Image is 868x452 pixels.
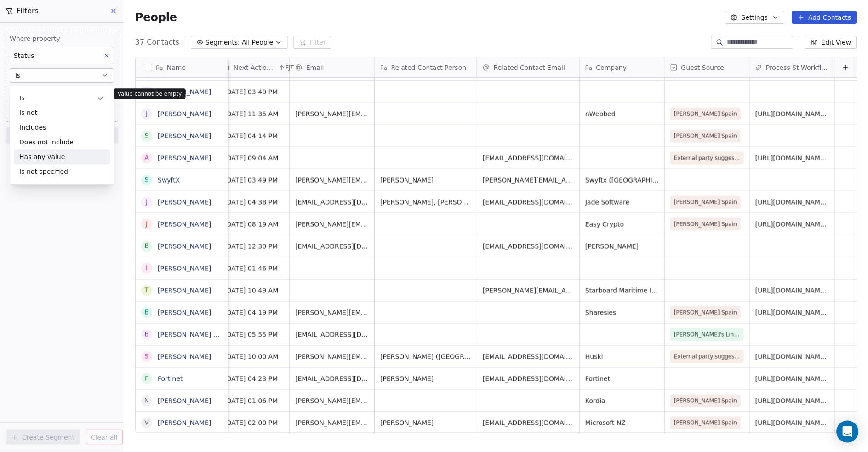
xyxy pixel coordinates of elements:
[146,109,148,119] div: J
[805,36,857,49] button: Edit View
[158,243,211,250] a: [PERSON_NAME]
[14,149,110,164] div: Has any value
[483,418,574,428] span: [EMAIL_ADDRESS][DOMAIN_NAME]
[674,198,737,207] span: [PERSON_NAME] Spain
[494,63,565,72] span: Related Contact Email
[218,57,289,77] div: Next Action DueFJT
[295,176,369,185] span: [PERSON_NAME][EMAIL_ADDRESS]
[585,352,659,361] span: Huski
[380,352,471,361] span: [PERSON_NAME] ([GEOGRAPHIC_DATA])
[224,242,284,251] span: [DATE] 12:30 PM
[585,308,659,317] span: Sharesies
[158,375,183,383] a: Fortinet
[234,63,276,72] span: Next Action Due
[295,220,369,229] span: [PERSON_NAME][EMAIL_ADDRESS][DOMAIN_NAME]
[224,198,284,207] span: [DATE] 04:38 PM
[224,374,284,383] span: [DATE] 04:23 PM
[375,57,477,77] div: Related Contact Person
[14,120,110,135] div: Includes
[306,63,324,72] span: Email
[585,286,659,295] span: Starboard Maritime Intelligence
[596,63,627,72] span: Company
[483,198,574,207] span: [EMAIL_ADDRESS][DOMAIN_NAME]
[483,374,574,383] span: [EMAIL_ADDRESS][DOMAIN_NAME]
[483,286,574,295] span: [PERSON_NAME][EMAIL_ADDRESS][DOMAIN_NAME]
[144,418,149,428] div: V
[158,265,211,272] a: [PERSON_NAME]
[674,109,737,119] span: [PERSON_NAME] Spain
[158,199,211,206] a: [PERSON_NAME]
[14,91,110,105] div: Is
[158,397,211,405] a: [PERSON_NAME]
[391,63,467,72] span: Related Contact Person
[290,57,374,77] div: Email
[14,164,110,179] div: Is not specified
[295,308,369,317] span: [PERSON_NAME][EMAIL_ADDRESS][DOMAIN_NAME]
[145,175,149,185] div: S
[206,38,240,47] span: Segments:
[167,63,186,72] span: Name
[145,131,149,141] div: S
[477,57,579,77] div: Related Contact Email
[145,374,148,383] div: F
[158,419,211,427] a: [PERSON_NAME]
[792,11,857,24] button: Add Contacts
[295,396,369,406] span: [PERSON_NAME][EMAIL_ADDRESS][PERSON_NAME][DOMAIN_NAME]
[665,57,749,77] div: Guest Source
[755,375,849,383] a: [URL][DOMAIN_NAME][DATE]
[144,330,149,339] div: B
[295,109,369,119] span: [PERSON_NAME][EMAIL_ADDRESS][PERSON_NAME][DOMAIN_NAME]
[483,352,574,361] span: [EMAIL_ADDRESS][DOMAIN_NAME]
[144,153,149,163] div: A
[224,396,284,406] span: [DATE] 01:06 PM
[674,154,740,163] span: External party suggestion
[766,63,829,72] span: Process St Workflow
[158,287,211,294] a: [PERSON_NAME]
[144,241,149,251] div: B
[135,11,177,24] span: People
[674,396,737,406] span: [PERSON_NAME] Spain
[674,418,737,428] span: [PERSON_NAME] Spain
[158,353,211,360] a: [PERSON_NAME]
[224,87,284,97] span: [DATE] 03:49 PM
[242,38,273,47] span: All People
[295,352,369,361] span: [PERSON_NAME][EMAIL_ADDRESS][DOMAIN_NAME]
[145,352,149,361] div: S
[750,57,834,77] div: Process St Workflow
[224,352,284,361] span: [DATE] 10:00 AM
[483,176,574,185] span: [PERSON_NAME][EMAIL_ADDRESS]
[10,91,114,179] div: Suggestions
[118,90,182,97] p: Value cannot be empty
[585,109,659,119] span: nWebbed
[674,352,740,361] span: External party suggestion
[585,242,659,251] span: [PERSON_NAME]
[837,421,859,443] div: Open Intercom Messenger
[224,132,284,141] span: [DATE] 04:14 PM
[158,132,211,140] a: [PERSON_NAME]
[224,154,284,163] span: [DATE] 09:04 AM
[585,198,659,207] span: Jade Software
[295,198,369,207] span: [EMAIL_ADDRESS][DOMAIN_NAME]
[224,308,284,317] span: [DATE] 04:19 PM
[136,57,228,77] div: Name
[585,176,659,185] span: Swyftx ([GEOGRAPHIC_DATA])
[681,63,725,72] span: Guest Source
[146,197,148,207] div: J
[158,221,211,228] a: [PERSON_NAME]
[380,198,471,207] span: [PERSON_NAME], [PERSON_NAME]
[135,37,179,48] span: 37 Contacts
[483,154,574,163] span: [EMAIL_ADDRESS][DOMAIN_NAME]
[158,110,211,118] a: [PERSON_NAME]
[580,57,664,77] div: Company
[674,220,737,229] span: [PERSON_NAME] Spain
[224,330,284,339] span: [DATE] 05:55 PM
[144,87,149,97] div: B
[136,78,228,433] div: grid
[144,308,149,317] div: B
[295,330,369,339] span: [EMAIL_ADDRESS][DOMAIN_NAME]
[14,105,110,120] div: Is not
[224,109,284,119] span: [DATE] 11:35 AM
[146,263,148,273] div: I
[224,286,284,295] span: [DATE] 10:49 AM
[674,132,737,141] span: [PERSON_NAME] Spain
